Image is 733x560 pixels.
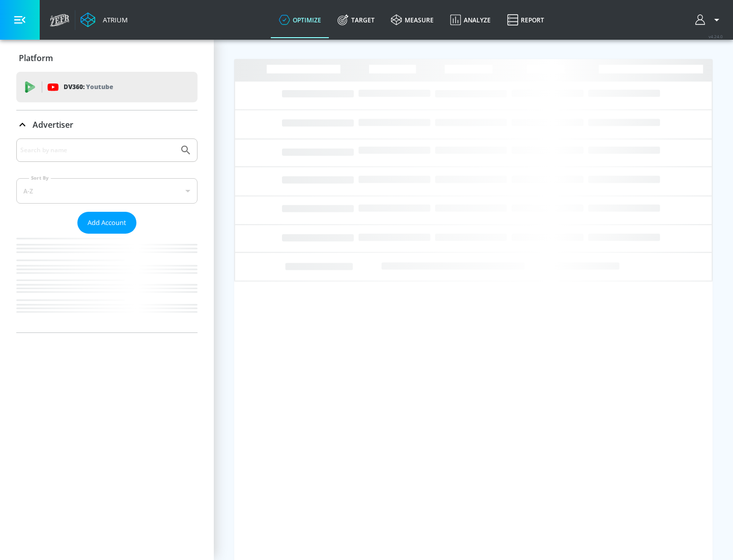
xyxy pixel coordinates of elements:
a: Atrium [80,12,128,27]
div: Platform [16,44,198,72]
a: Report [499,2,552,38]
button: Add Account [77,212,136,234]
a: Target [329,2,383,38]
a: optimize [271,2,329,38]
span: v 4.24.0 [709,34,723,39]
a: measure [383,2,442,38]
span: Add Account [88,217,126,229]
p: DV360: [64,81,113,93]
div: Atrium [99,15,128,24]
a: Analyze [442,2,499,38]
div: DV360: Youtube [16,72,198,102]
input: Search by name [20,144,175,157]
div: Advertiser [16,138,198,332]
p: Youtube [86,81,113,92]
p: Advertiser [33,119,73,130]
p: Platform [19,52,53,64]
div: Advertiser [16,110,198,139]
label: Sort By [29,175,51,181]
nav: list of Advertiser [16,234,198,332]
div: A-Z [16,178,198,204]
